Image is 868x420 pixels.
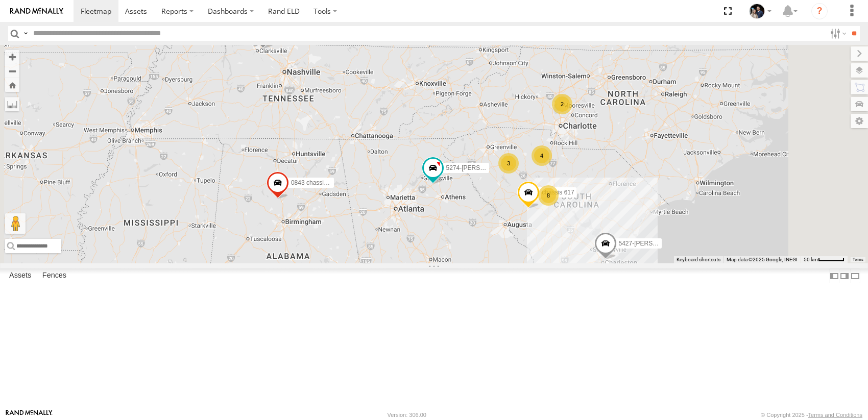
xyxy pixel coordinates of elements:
[727,257,798,262] span: Map data ©2025 Google, INEGI
[538,185,559,206] div: 8
[5,213,26,234] button: Drag Pegman onto the map to open Street View
[761,412,862,418] div: © Copyright 2025 -
[21,26,30,41] label: Search Query
[388,412,426,418] div: Version: 306.00
[5,50,19,64] button: Zoom in
[801,256,848,263] button: Map Scale: 50 km per 48 pixels
[5,78,19,92] button: Zoom Home
[291,180,339,187] span: 0843 chassis 843
[532,145,552,166] div: 4
[808,412,862,418] a: Terms and Conditions
[4,269,36,283] label: Assets
[498,153,519,174] div: 3
[5,97,19,111] label: Measure
[6,410,53,420] a: Visit our Website
[804,257,818,262] span: 50 km
[677,256,720,263] button: Keyboard shortcuts
[37,269,71,283] label: Fences
[542,189,574,196] span: chassis 617
[839,268,850,283] label: Dock Summary Table to the Right
[5,64,19,78] button: Zoom out
[10,8,63,15] img: rand-logo.svg
[853,257,863,261] a: Terms (opens in new tab)
[826,26,848,41] label: Search Filter Options
[446,164,532,171] span: 5274-[PERSON_NAME] Space
[851,114,868,128] label: Map Settings
[850,268,860,283] label: Hide Summary Table
[829,268,839,283] label: Dock Summary Table to the Left
[811,3,828,19] i: ?
[619,240,685,247] span: 5427-[PERSON_NAME]
[745,4,775,19] div: Lauren Jackson
[552,94,572,114] div: 2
